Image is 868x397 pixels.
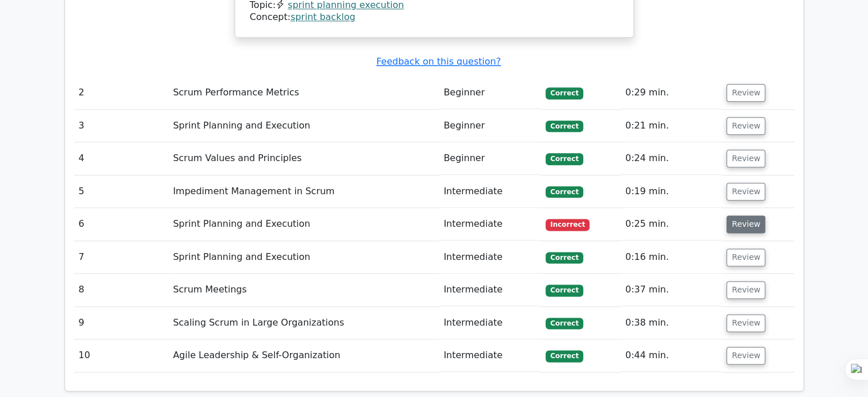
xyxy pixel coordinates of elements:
[439,274,541,306] td: Intermediate
[439,339,541,372] td: Intermediate
[168,339,439,372] td: Agile Leadership & Self-Organization
[74,274,169,306] td: 8
[168,274,439,306] td: Scrum Meetings
[726,183,765,200] button: Review
[74,142,169,175] td: 4
[439,142,541,175] td: Beginner
[74,339,169,372] td: 10
[621,208,722,240] td: 0:25 min.
[546,153,583,165] span: Correct
[250,11,619,23] div: Concept:
[726,281,765,299] button: Review
[726,215,765,233] button: Review
[168,241,439,274] td: Sprint Planning and Execution
[74,208,169,240] td: 6
[621,307,722,339] td: 0:38 min.
[621,339,722,372] td: 0:44 min.
[621,142,722,175] td: 0:24 min.
[168,77,439,109] td: Scrum Performance Metrics
[621,274,722,306] td: 0:37 min.
[439,307,541,339] td: Intermediate
[74,110,169,142] td: 3
[546,186,583,198] span: Correct
[168,110,439,142] td: Sprint Planning and Execution
[168,307,439,339] td: Scaling Scrum in Large Organizations
[168,208,439,240] td: Sprint Planning and Execution
[74,77,169,109] td: 2
[621,175,722,208] td: 0:19 min.
[621,241,722,274] td: 0:16 min.
[439,77,541,109] td: Beginner
[726,248,765,266] button: Review
[546,284,583,296] span: Correct
[726,314,765,332] button: Review
[74,175,169,208] td: 5
[726,117,765,135] button: Review
[439,110,541,142] td: Beginner
[290,11,355,22] a: sprint backlog
[726,150,765,167] button: Review
[168,175,439,208] td: Impediment Management in Scrum
[546,252,583,263] span: Correct
[726,84,765,102] button: Review
[726,347,765,364] button: Review
[546,219,590,230] span: Incorrect
[621,77,722,109] td: 0:29 min.
[546,121,583,132] span: Correct
[439,175,541,208] td: Intermediate
[74,241,169,274] td: 7
[621,110,722,142] td: 0:21 min.
[546,318,583,329] span: Correct
[376,56,500,67] a: Feedback on this question?
[439,241,541,274] td: Intermediate
[546,350,583,362] span: Correct
[546,87,583,99] span: Correct
[168,142,439,175] td: Scrum Values and Principles
[439,208,541,240] td: Intermediate
[74,307,169,339] td: 9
